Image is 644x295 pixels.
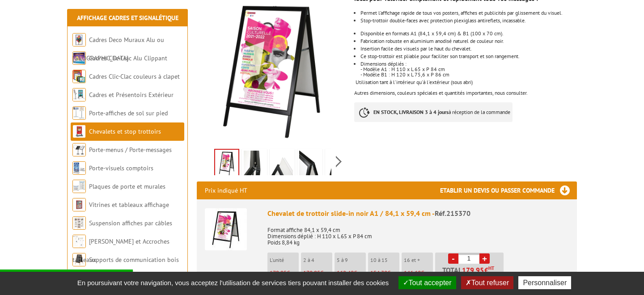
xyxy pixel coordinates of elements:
[303,257,332,263] p: 2 à 4
[270,270,299,276] p: €
[370,269,387,277] span: 154,30
[77,14,178,22] a: Affichage Cadres et Signalétique
[437,266,504,282] p: Total
[72,235,86,248] img: Cimaises et Accroches tableaux
[72,143,86,156] img: Porte-menus / Porte-messages
[360,54,577,59] li: Ce stop-trottoir est pliable pour faciliter son transport et son rangement.
[72,237,169,264] a: [PERSON_NAME] et Accroches tableaux
[335,154,343,169] span: Next
[89,109,168,117] a: Porte-affiches de sol sur pied
[215,150,238,177] img: 215370_chevalet_trottoir_slide-in_produit_1.jpg
[398,276,456,289] button: Tout accepter
[89,182,165,190] a: Plaques de porte et murales
[337,270,366,276] p: €
[360,38,577,44] li: Fabrication robuste en aluminium anodisé naturel de couleur noir.
[360,46,577,51] li: Insertion facile des visuels par le haut du chevalet.
[484,266,488,274] span: €
[360,18,577,23] p: Stop-trottoir double-faces avec protection plexiglass antireflets, incassable.
[244,151,265,178] img: 215370_chevalet_trottoir_slide-in_4.jpg
[360,61,577,67] div: Dimensions dépliés :
[73,279,394,287] span: En poursuivant votre navigation, vous acceptez l'utilisation de services tiers pouvant installer ...
[89,127,161,135] a: Chevalets et stop trottoirs
[440,181,577,199] h3: Etablir un devis ou passer commande
[303,270,332,276] p: €
[72,180,86,193] img: Plaques de porte et murales
[72,161,86,175] img: Porte-visuels comptoirs
[479,253,490,264] a: +
[360,72,577,77] div: - Modèle B1 : H 120 x L 75,6 x P 86 cm
[299,151,321,178] img: 215370_chevalet_trottoir_slide-in_2.jpg
[360,31,577,36] li: Disponible en formats A1 (84,1 x 59,4 cm) & B1 (100 x 70 cm).
[462,266,484,274] span: 179,95
[72,198,86,211] img: Vitrines et tableaux affichage
[404,269,421,277] span: 146,60
[72,216,86,230] img: Suspension affiches par câbles
[303,269,320,277] span: 170,95
[89,201,169,209] a: Vitrines et tableaux affichage
[404,270,433,276] p: €
[89,164,153,172] a: Porte-visuels comptoirs
[518,276,571,289] button: Personnaliser (fenêtre modale)
[435,209,470,218] span: Réf.215370
[448,253,458,264] a: -
[270,269,287,277] span: 179,95
[370,257,399,263] p: 10 à 15
[89,72,180,80] a: Cadres Clic-Clac couleurs à clapet
[370,270,399,276] p: €
[360,10,577,16] li: Permet l’affichage rapide de tous vos posters, affiches et publicités par glissement du visuel.
[72,33,86,46] img: Cadres Deco Muraux Alu ou Bois
[267,208,569,219] div: Chevalet de trottoir slide-in noir A1 / 84,1 x 59,4 cm -
[72,106,86,120] img: Porte-affiches de sol sur pied
[89,256,179,264] a: Supports de communication bois
[354,90,577,96] div: Autres dimensions, couleurs spéciales et quantités importantes, nous consulter.
[373,109,449,115] strong: EN STOCK, LIVRAISON 3 à 4 jours
[271,151,293,178] img: 215370_chevalet_trottoir_slide-in_3.jpg
[354,102,513,122] p: à réception de la commande
[488,265,494,271] sup: HT
[267,221,569,246] p: Format affiche 84,1 x 59,4 cm Dimensions déplié : H 110 x L 65 x P 84 cm Poids 8,84 kg
[327,151,348,178] img: 215370_chevalet_trottoir_slide-in_1.jpg
[205,208,247,250] img: Chevalet de trottoir slide-in noir A1 / 84,1 x 59,4 cm
[89,219,172,227] a: Suspension affiches par câbles
[72,36,164,62] a: Cadres Deco Muraux Alu ou [GEOGRAPHIC_DATA]
[205,181,247,199] p: Prix indiqué HT
[356,79,473,85] span: Utilisation tant à l'intérieur qu'à l'extérieur (sous abri)
[89,91,174,99] a: Cadres et Présentoirs Extérieur
[337,269,354,277] span: 162,40
[89,146,172,154] a: Porte-menus / Porte-messages
[360,67,577,72] div: - Modèle A1 : H 110 x L 65 x P 84 cm
[270,257,299,263] p: L'unité
[89,54,167,62] a: Cadres Clic-Clac Alu Clippant
[72,88,86,101] img: Cadres et Présentoirs Extérieur
[72,125,86,138] img: Chevalets et stop trottoirs
[404,257,433,263] p: 16 et +
[337,257,366,263] p: 5 à 9
[461,276,513,289] button: Tout refuser
[72,70,86,83] img: Cadres Clic-Clac couleurs à clapet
